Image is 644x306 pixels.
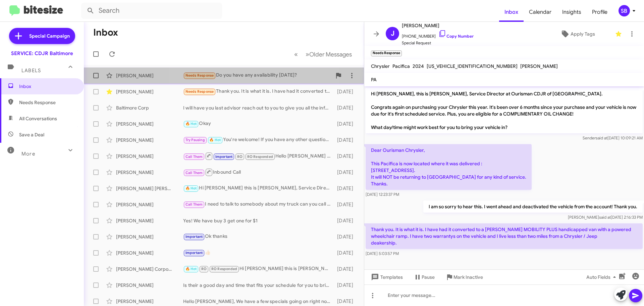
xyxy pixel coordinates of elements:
span: [DATE] 5:03:57 PM [366,251,399,256]
a: Insights [557,2,587,22]
div: [PERSON_NAME] [116,282,183,289]
input: Search [81,3,222,19]
div: You're welcome! If you have any other questions or need further assistance, feel free to ask. Hav... [183,136,334,144]
div: SB [619,5,630,16]
div: [PERSON_NAME] [116,153,183,160]
span: Needs Response [19,99,76,106]
span: Apply Tags [571,28,595,40]
span: said at [599,215,611,220]
button: Pause [408,271,440,283]
a: Special Campaign [9,28,75,44]
button: Auto Fields [581,271,624,283]
div: [DATE] [334,88,359,95]
span: Needs Response [185,89,214,94]
span: Chrysler [371,63,390,69]
div: [PERSON_NAME] [116,217,183,224]
span: 🔥 Hot [185,186,197,190]
div: [PERSON_NAME] [116,201,183,208]
span: [PERSON_NAME] [520,63,558,69]
div: [PERSON_NAME] [116,121,183,127]
span: Special Request [402,40,474,46]
span: Save a Deal [19,131,44,138]
nav: Page navigation example [290,47,356,61]
div: Thank you. It is what it is. I have had it converted to a [PERSON_NAME] MOBILITY PLUS handicapped... [183,88,334,95]
span: 2024 [413,63,424,69]
div: [DATE] [334,201,359,208]
p: I am so sorry to hear this. I went ahead and deactivated the vehicle from the account! Thank you. [423,201,643,213]
div: [DATE] [334,298,359,305]
span: Pause [422,271,435,283]
div: Ok thanks [183,233,334,241]
div: [PERSON_NAME] [116,137,183,143]
div: [PERSON_NAME] [116,72,183,79]
div: 👍🏻 [183,249,334,257]
div: [DATE] [334,153,359,160]
span: 🔥 Hot [209,138,221,142]
span: All Conversations [19,115,57,122]
a: Copy Number [438,34,474,39]
p: Hi [PERSON_NAME], this is [PERSON_NAME], Service Director at Ourisman CDJR of [GEOGRAPHIC_DATA]. ... [366,88,643,133]
span: [DATE] 12:23:37 PM [366,192,399,197]
span: Call Them [185,202,203,207]
span: Mark Inactive [453,271,483,283]
div: [DATE] [334,169,359,176]
span: Pacifica [392,63,410,69]
small: Needs Response [371,50,402,56]
div: Inbound Call [183,168,334,176]
button: Templates [364,271,408,283]
span: Templates [370,271,403,283]
span: Inbox [19,83,76,90]
a: Inbox [499,2,524,22]
span: Sender [DATE] 10:09:21 AM [583,135,643,140]
h1: Inbox [93,27,118,38]
div: [DATE] [334,104,359,111]
span: More [21,151,35,157]
span: « [294,50,298,58]
div: Is their a good day and time that fits your schedule for you to bring your vehicle in for service? [183,282,334,289]
div: Hi [PERSON_NAME] this is [PERSON_NAME], Service Director at Ourisman CDJR of [GEOGRAPHIC_DATA]. J... [183,265,334,273]
span: Important [185,234,203,239]
div: [DATE] [334,282,359,289]
button: Apply Tags [543,28,612,40]
div: [DATE] [334,137,359,143]
span: » [306,50,309,58]
div: [PERSON_NAME] [116,250,183,256]
span: RO Responded [211,267,237,271]
span: said at [596,135,607,140]
div: Okay [183,120,334,128]
span: Try Pausing [185,138,205,142]
span: RO Responded [247,155,273,159]
div: Yes! We have buy 3 get one for $1 [183,217,334,224]
span: Special Campaign [29,33,70,39]
div: [DATE] [334,121,359,127]
span: Call Them [185,171,203,175]
div: I need to talk to somebody about my truck can you call me back [183,201,334,208]
div: [PERSON_NAME] [PERSON_NAME] [116,185,183,192]
div: [DATE] [334,185,359,192]
p: Thank you. It is what it is. I have had it converted to a [PERSON_NAME] MOBILITY PLUS handicapped... [366,223,643,249]
span: Call Them [185,155,203,159]
span: 🔥 Hot [185,267,197,271]
button: SB [613,5,637,16]
p: Dear Ourisman Chrysler, This Pacifica is now located where it was delivered : [STREET_ADDRESS]. I... [366,144,532,190]
div: [PERSON_NAME] [116,298,183,305]
div: [PERSON_NAME] [116,169,183,176]
span: [PERSON_NAME] [402,21,474,30]
button: Next [302,47,356,61]
div: I will have you last advisor reach out to you to give you all the information you need . [183,104,334,111]
div: [DATE] [334,233,359,240]
div: SERVICE: CDJR Baltimore [11,50,73,57]
span: Older Messages [309,51,352,58]
div: Hi [PERSON_NAME] this is [PERSON_NAME], Service Director at Ourisman CDJR of [GEOGRAPHIC_DATA]. J... [183,184,334,192]
span: Needs Response [185,73,214,78]
span: Important [185,251,203,255]
span: Labels [21,68,41,74]
span: J [391,28,394,39]
div: [DATE] [334,217,359,224]
span: 🔥 Hot [185,122,197,126]
span: [PERSON_NAME] [DATE] 2:16:33 PM [568,215,643,220]
div: Hello [PERSON_NAME], We have a few specials going on right now on the official Mopar website, You... [183,298,334,305]
button: Previous [290,47,302,61]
